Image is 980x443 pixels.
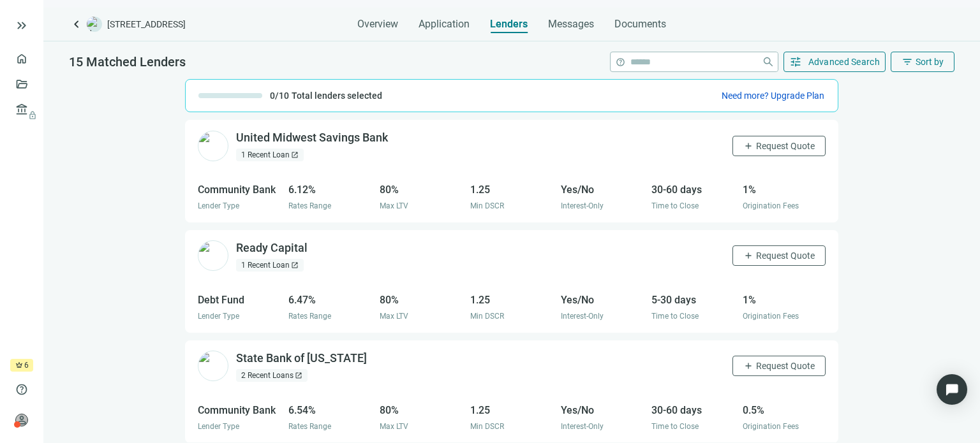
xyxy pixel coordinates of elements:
[291,151,299,159] span: open_in_new
[198,351,228,381] img: eb6a92f2-4c05-4fe1-a7fd-07f92a6999c6
[916,57,944,67] span: Sort by
[107,18,186,31] span: [STREET_ADDRESS]
[198,312,239,321] span: Lender Type
[380,292,463,308] div: 80%
[470,292,553,308] div: 1.25
[380,201,408,210] span: Max LTV
[743,422,799,431] span: Origination Fees
[470,402,553,418] div: 1.25
[756,141,815,151] span: Request Quote
[236,259,304,272] div: 1 Recent Loan
[651,292,734,308] div: 5-30 days
[236,351,367,367] div: State Bank of [US_STATE]
[295,372,302,379] span: open_in_new
[236,369,308,382] div: 2 Recent Loans
[743,251,754,261] span: add
[357,18,398,31] span: Overview
[470,312,504,321] span: Min DSCR
[614,18,666,31] span: Documents
[288,201,331,210] span: Rates Range
[756,251,815,261] span: Request Quote
[732,356,826,376] button: addRequest Quote
[198,182,281,198] div: Community Bank
[732,136,826,156] button: addRequest Quote
[616,57,625,67] span: help
[198,201,239,210] span: Lender Type
[419,18,470,31] span: Application
[15,383,28,396] span: help
[288,182,371,198] div: 6.12%
[902,56,913,68] span: filter_list
[288,402,371,418] div: 6.54%
[288,422,331,431] span: Rates Range
[561,402,644,418] div: Yes/No
[24,359,29,372] span: 6
[732,245,826,266] button: addRequest Quote
[891,52,954,72] button: filter_listSort by
[380,312,408,321] span: Max LTV
[292,89,382,102] span: Total lenders selected
[756,361,815,371] span: Request Quote
[380,182,463,198] div: 80%
[198,422,239,431] span: Lender Type
[69,54,186,69] span: 15 Matched Lenders
[743,182,826,198] div: 1%
[291,261,299,269] span: open_in_new
[470,422,504,431] span: Min DSCR
[743,402,826,418] div: 0.5%
[288,312,331,321] span: Rates Range
[937,374,967,405] div: Open Intercom Messenger
[561,312,604,321] span: Interest-Only
[651,422,699,431] span: Time to Close
[722,91,824,101] span: Need more? Upgrade Plan
[721,89,825,102] button: Need more? Upgrade Plan
[380,402,463,418] div: 80%
[14,18,29,33] button: keyboard_double_arrow_right
[561,292,644,308] div: Yes/No
[15,414,28,426] span: person
[470,201,504,210] span: Min DSCR
[198,131,228,161] img: 7908db82-90b8-47ca-bf80-a2636e0c04cc
[548,18,594,30] span: Messages
[198,402,281,418] div: Community Bank
[743,312,799,321] span: Origination Fees
[270,89,289,102] span: 0/10
[69,17,84,32] a: keyboard_arrow_left
[15,361,23,369] span: crown
[380,422,408,431] span: Max LTV
[561,201,604,210] span: Interest-Only
[651,201,699,210] span: Time to Close
[561,182,644,198] div: Yes/No
[651,312,699,321] span: Time to Close
[783,52,886,72] button: tuneAdvanced Search
[198,292,281,308] div: Debt Fund
[651,182,734,198] div: 30-60 days
[743,292,826,308] div: 1%
[743,361,754,371] span: add
[651,402,734,418] div: 30-60 days
[743,201,799,210] span: Origination Fees
[743,141,754,151] span: add
[198,240,228,271] img: 559a25f8-8bd1-4de3-9272-a04f743625c6
[470,182,553,198] div: 1.25
[288,292,371,308] div: 6.47%
[236,130,388,146] div: United Midwest Savings Bank
[561,422,604,431] span: Interest-Only
[490,18,528,31] span: Lenders
[236,240,308,256] div: Ready Capital
[87,17,102,32] img: deal-logo
[789,55,802,68] span: tune
[236,149,304,161] div: 1 Recent Loan
[808,57,880,67] span: Advanced Search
